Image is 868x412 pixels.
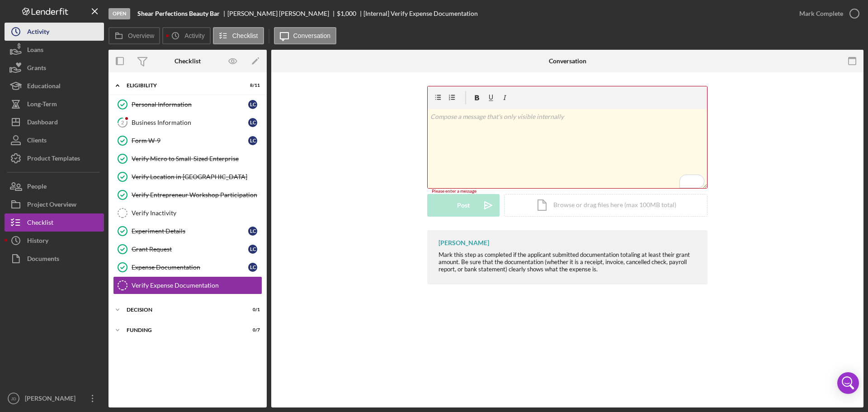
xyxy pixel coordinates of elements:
div: Form W-9 [132,137,248,144]
button: Checklist [5,213,104,232]
div: Documents [27,250,59,270]
text: JD [11,396,16,401]
a: Verify Location in [GEOGRAPHIC_DATA] [113,168,262,186]
a: Verify Micro to Small-Sized Enterprise [113,150,262,168]
a: Verify Inactivity [113,204,262,222]
div: Open [108,8,130,19]
div: Mark Complete [799,5,843,23]
span: Mark this step as completed if the applicant submitted documentation totaling at least their gran... [439,251,690,273]
div: Verify Micro to Small-Sized Enterprise [132,155,262,162]
button: Clients [5,131,104,149]
div: Educational [27,77,61,97]
div: Checklist [27,213,53,234]
a: Experiment DetailsLC [113,222,262,240]
a: Personal InformationLC [113,95,262,114]
a: Verify Entrepreneur Workshop Participation [113,186,262,204]
div: Personal Information [132,101,248,108]
a: Verify Expense Documentation [113,276,262,294]
a: 2Business InformationLC [113,114,262,132]
div: ELIGIBILITY [127,83,237,88]
button: Checklist [213,27,264,44]
div: Verify Expense Documentation [132,282,262,289]
div: L C [248,100,257,109]
div: 0 / 1 [244,307,260,313]
div: [PERSON_NAME] [439,239,489,246]
div: 0 / 7 [244,327,260,333]
div: [Internal] Verify Expense Documentation [363,10,478,17]
button: Activity [5,23,104,41]
div: To enrich screen reader interactions, please activate Accessibility in Grammarly extension settings [428,109,707,188]
button: Activity [162,27,210,44]
button: Project Overview [5,195,104,213]
div: Verify Entrepreneur Workshop Participation [132,191,262,199]
div: Project Overview [27,195,76,216]
button: History [5,232,104,250]
div: Loans [27,41,43,61]
span: $1,000 [337,9,356,17]
label: Activity [184,32,204,39]
div: Grant Request [132,246,248,253]
div: L C [248,245,257,254]
div: [PERSON_NAME] [23,389,81,410]
div: Please enter a message [427,189,708,194]
a: Grant RequestLC [113,240,262,258]
div: People [27,177,47,198]
div: Clients [27,131,47,152]
button: Educational [5,77,104,95]
button: Overview [108,27,160,44]
div: Conversation [549,57,586,65]
div: Product Templates [27,149,80,170]
button: Product Templates [5,149,104,167]
button: JD[PERSON_NAME] [5,389,104,407]
div: 8 / 11 [244,83,260,88]
div: Dashboard [27,113,58,133]
button: People [5,177,104,195]
label: Checklist [232,32,258,39]
div: Activity [27,23,49,43]
div: [PERSON_NAME] [PERSON_NAME] [227,10,337,17]
div: Expense Documentation [132,264,248,271]
div: Open Intercom Messenger [837,372,859,394]
div: Checklist [175,57,201,65]
div: L C [248,227,257,236]
div: Verify Location in [GEOGRAPHIC_DATA] [132,173,262,180]
label: Overview [128,32,154,39]
div: Verify Inactivity [132,209,262,217]
div: Decision [127,307,237,313]
b: Shear Perfections Beauty Bar [137,10,220,17]
button: Loans [5,41,104,59]
div: L C [248,136,257,145]
button: Documents [5,250,104,268]
button: Dashboard [5,113,104,131]
button: Post [427,194,500,217]
a: Expense DocumentationLC [113,258,262,276]
div: History [27,232,48,252]
div: Post [457,194,470,217]
button: Long-Term [5,95,104,113]
label: Conversation [293,32,331,39]
div: Grants [27,59,46,79]
div: L C [248,263,257,272]
button: Conversation [274,27,337,44]
div: Long-Term [27,95,57,115]
div: L C [248,118,257,127]
tspan: 2 [121,119,124,125]
div: Experiment Details [132,227,248,235]
button: Grants [5,59,104,77]
a: Form W-9LC [113,132,262,150]
div: FUNDING [127,327,237,333]
div: Business Information [132,119,248,126]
